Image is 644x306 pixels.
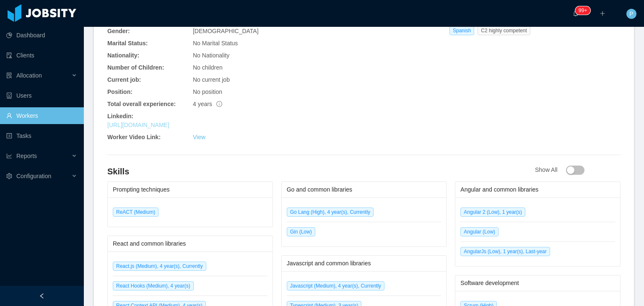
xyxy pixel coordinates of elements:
b: Current job: [107,76,141,83]
div: Prompting techniques [113,182,267,197]
div: Angular and common libraries [460,182,615,197]
b: Number of Children: [107,64,164,71]
b: Worker Video Link: [107,134,161,140]
i: icon: bell [573,10,579,16]
div: Javascript and common libraries [287,256,441,271]
b: Gender: [107,28,130,34]
span: C2 highly competent [478,26,530,35]
span: No current job [193,76,230,83]
span: Allocation [16,72,42,79]
span: No position [193,88,222,95]
span: Go Lang (High), 4 year(s), Currently [287,207,374,217]
b: Linkedin: [107,113,133,119]
span: Reports [16,153,37,159]
a: icon: auditClients [6,47,77,64]
span: Angular (Low) [460,227,499,236]
span: Javascript (Medium), 4 year(s), Currently [287,281,384,290]
span: No Nationality [193,52,229,59]
div: Software development [460,275,615,291]
span: React Hooks (Medium), 4 year(s) [113,281,194,290]
span: Spanish [449,26,474,35]
span: Gin (Low) [287,227,315,236]
i: icon: plus [600,10,605,16]
i: icon: line-chart [6,153,12,159]
span: Angular 2 (Low), 1 year(s) [460,207,525,217]
b: Nationality: [107,52,139,59]
h4: Skills [107,166,535,177]
span: AngularJs (Low), 1 year(s), Last-year [460,247,550,256]
b: Marital Status: [107,40,148,47]
i: icon: solution [6,73,12,78]
a: [URL][DOMAIN_NAME] [107,122,169,128]
span: Configuration [16,173,51,179]
span: 4 years [193,101,222,107]
span: React.js (Medium), 4 year(s), Currently [113,262,206,271]
i: icon: setting [6,173,12,179]
div: React and common libraries [113,236,267,252]
span: No children [193,64,223,71]
div: Go and common libraries [287,182,441,197]
a: icon: robotUsers [6,87,77,104]
span: P [629,9,633,19]
span: ReACT (Medium) [113,207,158,217]
span: Show All [535,166,584,173]
b: Position: [107,88,132,95]
a: icon: pie-chartDashboard [6,27,77,44]
a: View [193,134,205,140]
a: icon: userWorkers [6,107,77,124]
sup: 1739 [575,6,590,15]
b: Total overall experience: [107,101,176,107]
span: No Marital Status [193,40,238,47]
span: info-circle [216,101,222,107]
a: icon: profileTasks [6,127,77,144]
span: [DEMOGRAPHIC_DATA] [193,28,259,34]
